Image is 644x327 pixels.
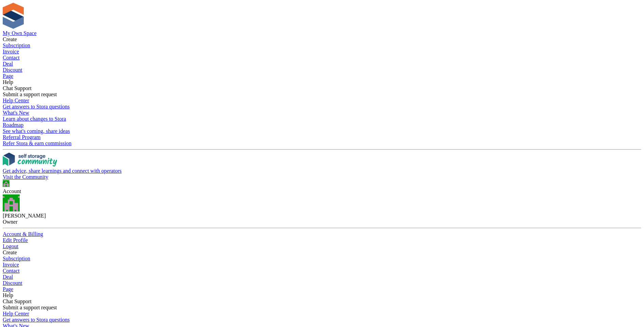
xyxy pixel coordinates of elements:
img: stora-icon-8386f47178a22dfd0bd8f6a31ec36ba5ce8667c1dd55bd0f319d3a0aa187defe.svg [3,3,24,29]
img: community-logo-e120dcb29bea30313fccf008a00513ea5fe9ad107b9d62852cae38739ed8438e.svg [3,153,57,167]
a: Help Center Get answers to Stora questions [3,98,641,110]
span: Chat Support [3,85,32,91]
div: Refer Stora & earn commission [3,140,641,147]
div: Get answers to Stora questions [3,317,641,323]
a: Logout [3,243,641,249]
span: Visit the Community [3,174,48,180]
span: Help [3,79,13,85]
a: Subscription [3,42,641,49]
a: Subscription [3,256,641,262]
span: Account [3,188,21,194]
div: [PERSON_NAME] [3,213,641,219]
div: Owner [3,219,641,225]
a: Page [3,73,641,79]
a: Referral Program Refer Stora & earn commission [3,134,641,147]
span: Help Center [3,311,29,316]
span: Help [3,292,13,298]
a: Roadmap See what's coming, share ideas [3,122,641,134]
a: Contact [3,268,641,274]
a: Discount [3,280,641,286]
div: Submit a support request [3,305,641,311]
span: Create [3,36,17,42]
div: Submit a support request [3,91,641,98]
span: Create [3,249,17,255]
a: Deal [3,61,641,67]
a: Edit Profile [3,237,641,243]
a: Discount [3,67,641,73]
span: Referral Program [3,134,41,140]
span: Help Center [3,98,29,103]
a: Invoice [3,49,641,55]
span: Chat Support [3,298,32,304]
a: What's New Learn about changes to Stora [3,110,641,122]
img: Paula Harris [3,180,10,187]
div: Learn about changes to Stora [3,116,641,122]
div: Get answers to Stora questions [3,104,641,110]
a: Account & Billing [3,231,641,237]
a: Invoice [3,262,641,268]
img: Paula Harris [3,194,20,211]
div: Get advice, share learnings and connect with operators [3,168,641,174]
div: See what's coming, share ideas [3,128,641,134]
a: Contact [3,55,641,61]
span: What's New [3,110,29,116]
span: Roadmap [3,122,23,128]
a: Deal [3,274,641,280]
a: My Own Space [3,30,37,36]
a: Page [3,286,641,292]
a: Help Center Get answers to Stora questions [3,311,641,323]
a: Get advice, share learnings and connect with operators Visit the Community [3,153,641,180]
